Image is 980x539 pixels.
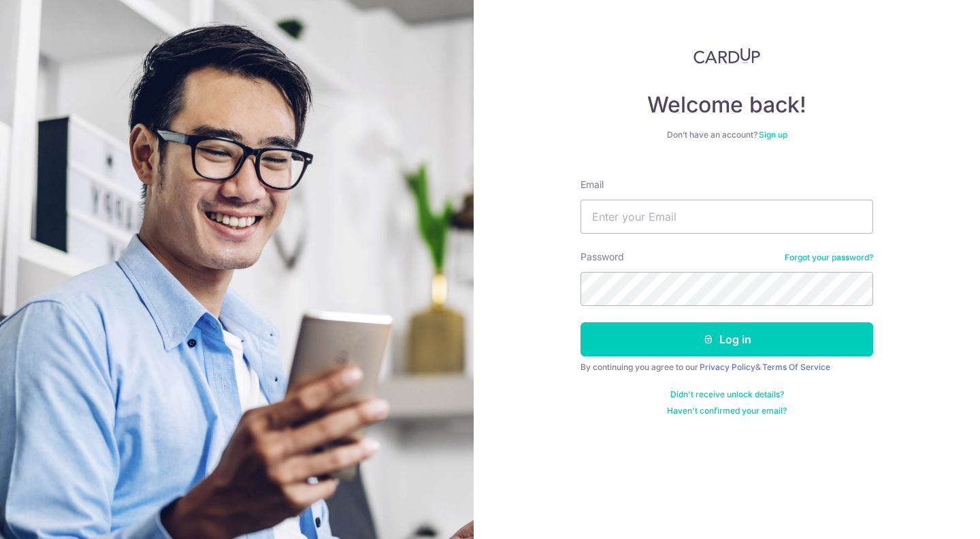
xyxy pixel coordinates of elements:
h4: Welcome back! [581,91,873,119]
img: CardUp Logo [693,48,760,64]
label: Password [581,250,624,264]
a: Terms Of Service [762,362,830,372]
a: Privacy Policy [700,362,755,372]
a: Haven't confirmed your email? [667,405,787,416]
a: Didn't receive unlock details? [670,389,784,400]
input: Enter your Email [581,200,873,234]
label: Email [581,178,604,191]
button: Log in [581,322,873,356]
div: By continuing you agree to our & [581,362,873,373]
a: Forgot your password? [785,252,873,263]
div: Don’t have an account? [581,129,873,140]
a: Sign up [759,129,787,140]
